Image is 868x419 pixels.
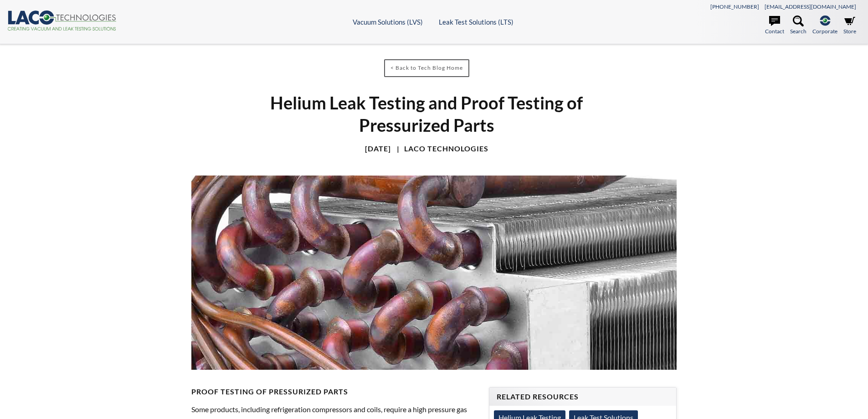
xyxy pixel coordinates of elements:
a: [EMAIL_ADDRESS][DOMAIN_NAME] [765,3,856,10]
h1: Helium Leak Testing and Proof Testing of Pressurized Parts [265,92,588,137]
h4: [DATE] [365,144,391,154]
a: < Back to Tech Blog Home [384,59,469,77]
span: Corporate [812,27,837,36]
a: Vacuum Solutions (LVS) [353,18,423,26]
a: Contact [765,16,784,36]
a: Store [843,16,856,36]
a: Leak Test Solutions (LTS) [439,18,514,26]
h4: Proof Testing of Pressurized Parts [191,387,478,397]
a: Search [790,16,806,36]
h4: Related Resources [497,392,669,402]
a: [PHONE_NUMBER] [710,3,759,10]
h4: LACO Technologies [392,144,488,154]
